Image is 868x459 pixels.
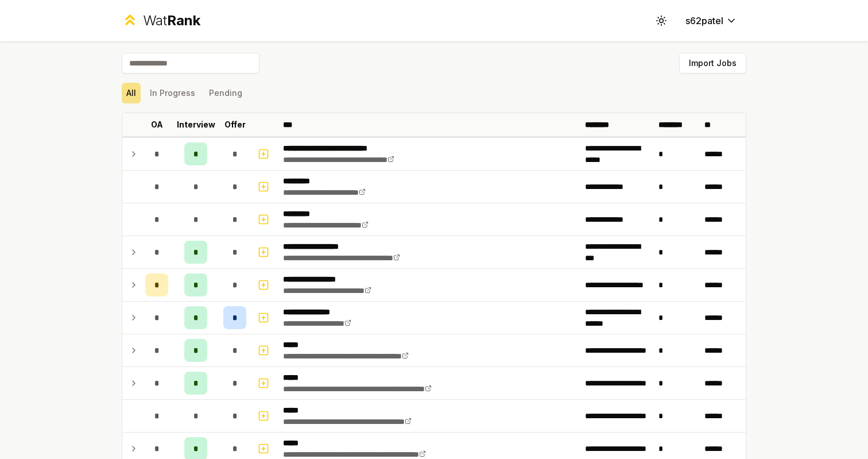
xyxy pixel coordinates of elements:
[177,119,215,130] p: Interview
[122,11,200,30] a: WatRank
[204,83,247,103] button: Pending
[143,11,200,30] div: Wat
[685,14,723,28] span: s62patel
[145,83,200,103] button: In Progress
[122,83,141,103] button: All
[679,53,746,74] button: Import Jobs
[676,10,746,31] button: s62patel
[151,119,163,130] p: OA
[167,12,200,29] span: Rank
[224,119,246,130] p: Offer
